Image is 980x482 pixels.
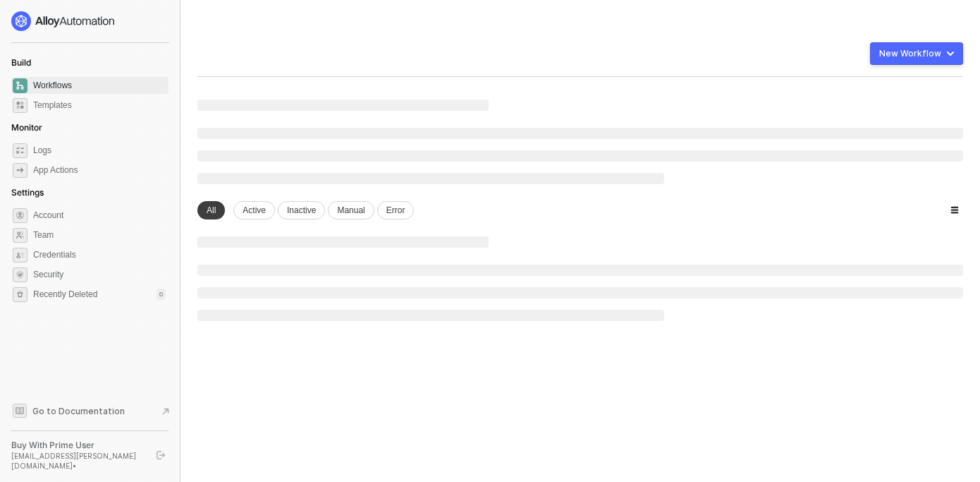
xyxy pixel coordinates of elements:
img: logo [11,11,116,31]
span: Logs [33,142,166,159]
span: document-arrow [159,404,173,418]
button: New Workflow [870,42,963,65]
div: New Workflow [879,48,941,59]
span: icon-logs [13,143,27,158]
span: Build [11,57,31,68]
span: icon-app-actions [13,163,27,178]
span: settings [13,208,27,223]
span: team [13,228,27,243]
div: Buy With Prime User [11,440,144,451]
span: marketplace [13,98,27,113]
span: documentation [13,404,27,418]
span: security [13,267,27,282]
a: logo [11,11,169,31]
span: credentials [13,248,27,263]
div: Inactive [278,201,325,219]
div: [EMAIL_ADDRESS][PERSON_NAME][DOMAIN_NAME] • [11,451,144,471]
div: All [197,201,225,219]
span: Go to Documentation [32,405,125,417]
span: Account [33,207,166,224]
span: Credentials [33,246,166,263]
span: logout [157,451,165,459]
div: 0 [157,289,166,300]
div: Error [377,201,415,219]
span: Settings [11,187,44,198]
span: Workflows [33,77,166,94]
div: Manual [328,201,374,219]
span: dashboard [13,78,27,93]
span: settings [13,287,27,302]
span: Security [33,266,166,283]
span: Monitor [11,122,42,133]
span: Templates [33,97,166,114]
div: App Actions [33,164,78,176]
span: Team [33,227,166,243]
span: Recently Deleted [33,289,97,301]
div: Active [233,201,275,219]
a: Knowledge Base [11,402,169,419]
